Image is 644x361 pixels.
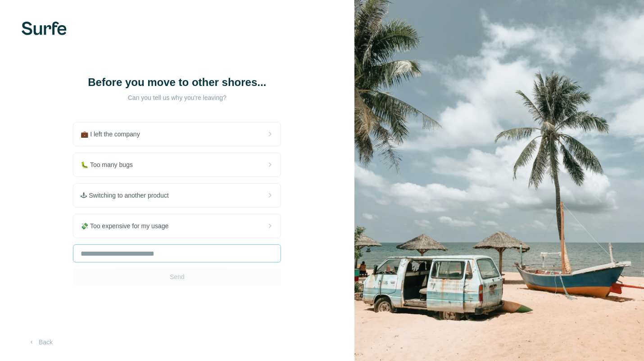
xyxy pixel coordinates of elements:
[22,334,59,350] button: Back
[87,75,267,90] h1: Before you move to other shores...
[81,130,147,139] span: 💼 I left the company
[87,93,267,102] p: Can you tell us why you're leaving?
[81,191,176,200] span: 🕹 Switching to another product
[22,22,67,35] img: Surfe's logo
[81,160,140,169] span: 🐛 Too many bugs
[81,221,176,230] span: 💸 Too expensive for my usage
